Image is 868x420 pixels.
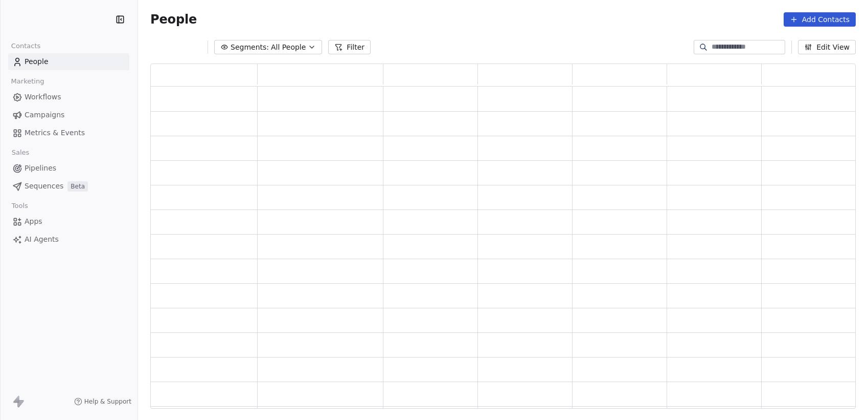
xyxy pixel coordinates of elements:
span: AI Agents [25,234,59,245]
span: Metrics & Events [25,128,85,138]
span: Sequences [25,181,63,192]
span: Tools [7,198,32,214]
a: Campaigns [8,107,129,123]
span: Help & Support [84,397,131,406]
span: Contacts [7,38,45,54]
a: SequencesBeta [8,178,129,195]
a: Apps [8,213,129,230]
span: Campaigns [25,110,64,120]
a: People [8,53,129,70]
span: All People [271,42,306,53]
span: Pipelines [25,163,56,174]
span: Segments: [231,42,269,53]
button: Edit View [798,40,856,54]
a: AI Agents [8,231,129,248]
a: Pipelines [8,160,129,177]
span: Sales [7,145,34,160]
button: Filter [328,40,371,54]
span: Workflows [25,92,61,102]
span: Beta [67,181,88,192]
span: Apps [25,216,42,227]
a: Workflows [8,89,129,106]
span: People [150,12,197,27]
a: Help & Support [74,397,131,406]
span: People [25,56,49,67]
a: Metrics & Events [8,124,129,141]
button: Add Contacts [784,12,856,27]
span: Marketing [7,74,49,89]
